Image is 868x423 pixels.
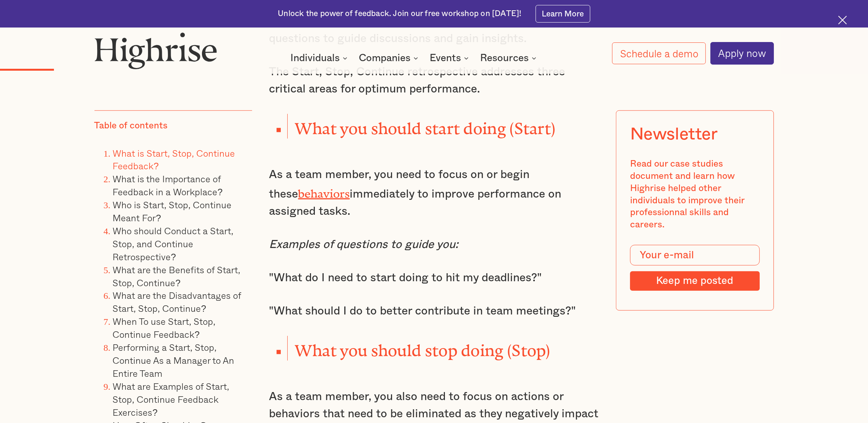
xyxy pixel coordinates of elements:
a: Who is Start, Stop, Continue Meant For? [113,198,232,225]
div: Events [430,53,471,63]
div: Table of contents [94,120,168,132]
a: Who should Conduct a Start, Stop, and Continue Retrospective? [113,223,234,263]
div: Companies [359,53,410,63]
a: What are the Benefits of Start, Stop, Continue? [113,262,241,289]
p: "What should I do to better contribute in team meetings?" [269,303,599,320]
div: Read our case studies document and learn how Highrise helped other individuals to improve their p... [630,158,760,231]
p: As a team member, you need to focus on or begin these immediately to improve performance on assig... [269,166,599,220]
div: Resources [480,53,529,63]
a: What are the Disadvantages of Start, Stop, Continue? [113,288,241,315]
div: Unlock the power of feedback. Join our free workshop on [DATE]! [278,8,521,19]
div: Events [430,53,461,63]
div: Individuals [290,53,350,63]
form: Modal Form [630,245,760,290]
div: Individuals [290,53,340,63]
img: Highrise logo [94,32,217,69]
p: "What do I need to start doing to hit my deadlines?" [269,269,599,287]
a: Learn More [536,5,590,22]
img: Cross icon [838,16,847,24]
em: Examples of questions to guide you: [269,239,458,250]
a: behaviors [298,187,350,194]
p: The Start, Stop, Continue retrospective addresses three critical areas for optimum performance. [269,63,599,98]
strong: What you should start doing (Start) [295,119,555,130]
strong: What you should stop doing (Stop) [295,341,550,352]
a: Apply now [710,42,774,64]
input: Your e-mail [630,245,760,266]
a: What is Start, Stop, Continue Feedback? [113,146,235,173]
a: Performing a Start, Stop, Continue As a Manager to An Entire Team [113,340,235,380]
a: When To use Start, Stop, Continue Feedback? [113,314,216,341]
a: What are Examples of Start, Stop, Continue Feedback Exercises? [113,379,230,419]
a: What is the Importance of Feedback in a Workplace? [113,172,223,199]
div: Resources [480,53,539,63]
input: Keep me posted [630,271,760,290]
div: Companies [359,53,420,63]
div: Newsletter [630,124,718,144]
a: Schedule a demo [612,42,706,65]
